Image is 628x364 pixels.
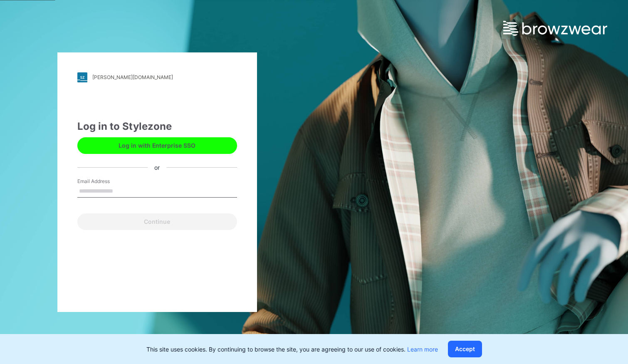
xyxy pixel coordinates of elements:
label: Email Address [77,178,136,185]
a: [PERSON_NAME][DOMAIN_NAME] [77,72,237,82]
p: This site uses cookies. By continuing to browse the site, you are agreeing to our use of cookies. [146,345,438,354]
div: [PERSON_NAME][DOMAIN_NAME] [92,74,173,80]
img: stylezone-logo.562084cfcfab977791bfbf7441f1a819.svg [77,72,87,82]
button: Accept [448,341,482,357]
div: Log in to Stylezone [77,119,237,134]
a: Learn more [407,346,438,353]
div: or [148,163,166,172]
img: browzwear-logo.e42bd6dac1945053ebaf764b6aa21510.svg [503,21,607,36]
button: Log in with Enterprise SSO [77,137,237,154]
